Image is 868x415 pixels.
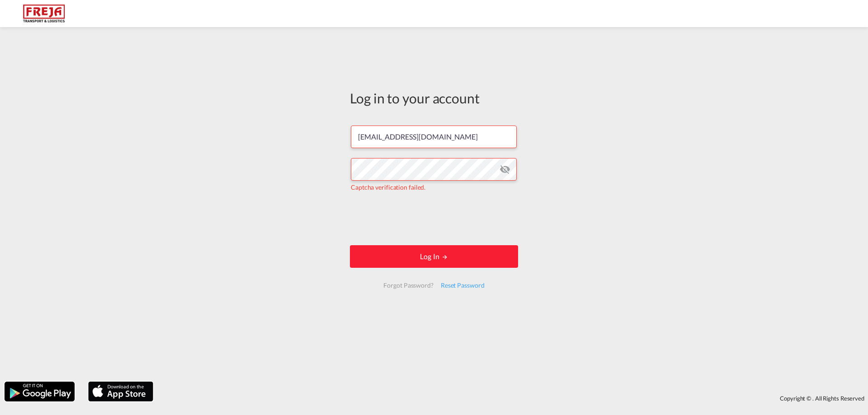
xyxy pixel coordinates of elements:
div: Log in to your account [350,89,518,107]
img: apple.png [87,381,154,402]
md-icon: icon-eye-off [500,164,510,175]
button: LOGIN [350,245,518,268]
img: 586607c025bf11f083711d99603023e7.png [14,4,75,24]
div: Copyright © . All Rights Reserved [158,391,868,406]
input: Enter email/phone number [351,126,517,148]
iframe: reCAPTCHA [365,201,503,236]
div: Forgot Password? [380,277,437,294]
div: Reset Password [437,277,488,294]
img: google.png [4,381,75,402]
span: Captcha verification failed. [351,183,425,191]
